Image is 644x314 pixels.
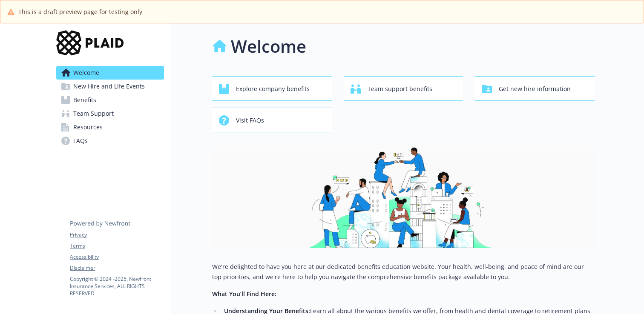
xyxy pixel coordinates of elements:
[212,290,276,298] strong: What You’ll Find Here:
[70,275,164,297] p: Copyright © 2024 - 2025 , Newfront Insurance Services, ALL RIGHTS RESERVED
[56,80,164,93] a: New Hire and Life Events
[212,108,332,132] button: Visit FAQs
[56,107,164,120] a: Team Support
[212,146,595,248] img: overview page banner
[475,76,595,101] button: Get new hire information
[212,76,332,101] button: Explore company benefits
[56,66,164,80] a: Welcome
[236,81,310,97] span: Explore company benefits
[73,80,145,93] span: New Hire and Life Events
[70,253,164,261] a: Accessibility
[73,66,99,80] span: Welcome
[56,134,164,148] a: FAQs
[368,81,432,97] span: Team support benefits
[18,7,142,16] span: This is a draft preview page for testing only
[70,231,164,239] a: Privacy
[231,34,306,59] h1: Welcome
[70,264,164,272] a: Disclaimer
[73,120,103,134] span: Resources
[73,107,114,120] span: Team Support
[73,134,88,148] span: FAQs
[56,93,164,107] a: Benefits
[56,120,164,134] a: Resources
[236,112,264,128] span: Visit FAQs
[212,262,595,282] p: We're delighted to have you here at our dedicated benefits education website. Your health, well-b...
[70,242,164,250] a: Terms
[344,76,463,101] button: Team support benefits
[73,93,96,107] span: Benefits
[499,81,571,97] span: Get new hire information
